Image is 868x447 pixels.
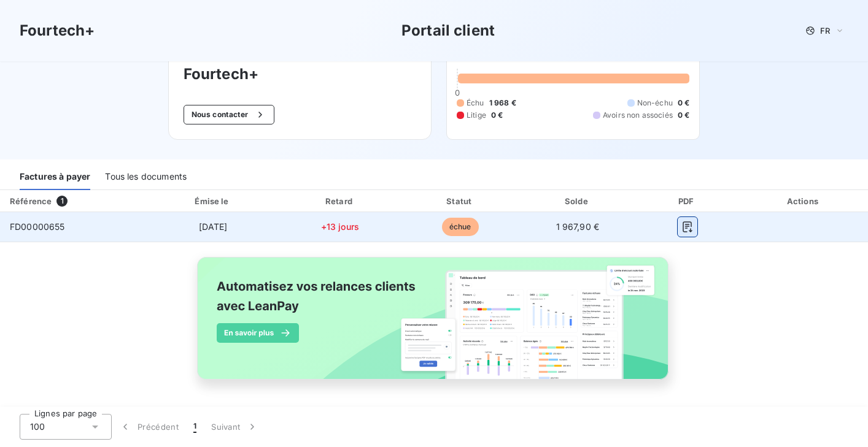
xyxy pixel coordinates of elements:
span: 1 [56,196,68,207]
span: FR [820,26,830,36]
button: Précédent [112,414,186,440]
span: 1 967,90 € [556,221,600,232]
div: Factures à payer [20,164,90,190]
div: Retard [282,195,398,207]
img: banner [186,250,682,400]
button: Suivant [204,414,266,440]
span: 100 [30,421,45,433]
div: Actions [742,195,866,207]
h3: Portail client [401,20,495,42]
span: 0 € [678,97,689,109]
div: Émise le [149,195,277,207]
span: Avoirs non associés [603,110,673,121]
span: 0 € [678,110,689,121]
h3: Fourtech+ [20,20,95,42]
span: Litige [467,110,486,121]
h3: Fourtech+ [184,63,416,85]
span: FD00000655 [10,221,65,232]
div: Tous les documents [105,164,187,190]
div: Référence [10,196,52,206]
span: [DATE] [199,221,228,232]
span: Échu [467,97,484,109]
span: 0 € [491,110,503,121]
button: 1 [186,414,204,440]
span: 0 [455,88,460,97]
div: Solde [522,195,634,207]
div: Statut [403,195,517,207]
span: Non-échu [637,97,673,109]
button: Nous contacter [184,105,274,124]
span: 1 968 € [489,97,516,109]
span: échue [442,218,479,236]
span: +13 jours [321,221,359,232]
span: 1 [193,421,196,433]
div: PDF [638,195,737,207]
